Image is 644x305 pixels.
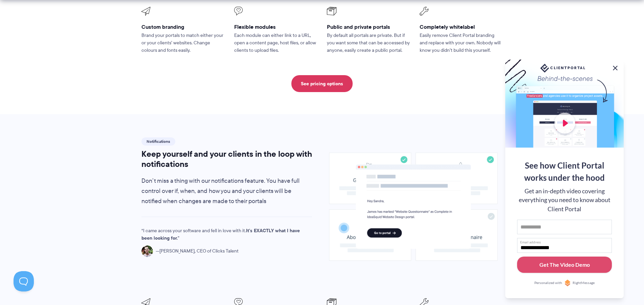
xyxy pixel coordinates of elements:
[291,75,353,92] a: See pricing options
[517,238,612,253] input: Email address
[420,32,503,54] p: Easily remove Client Portal branding and replace with your own. Nobody will know you didn’t build...
[141,227,300,242] strong: It's EXACTLY what I have been looking for.
[14,271,34,291] iframe: Toggle Customer Support
[141,176,312,206] p: Don’t miss a thing with our notifications feature. You have full control over if, when, and how y...
[141,137,175,146] span: Notifications
[327,32,410,54] p: By default all portals are private. But if you want some that can be accessed by anyone, easily c...
[517,257,612,273] button: Get The Video Demo
[141,227,301,242] p: I came across your software and fell in love with it.
[234,32,317,54] p: Each module can either link to a URL, open a content page, host files, or allow clients to upload...
[539,261,590,269] div: Get The Video Demo
[234,23,317,30] h3: Flexible modules
[141,23,225,30] h3: Custom branding
[517,159,612,184] div: See how Client Portal works under the hood
[420,23,503,30] h3: Completely whitelabel
[156,247,239,255] span: [PERSON_NAME], CEO of Clicks Talent
[517,187,612,214] div: Get an in-depth video covering everything you need to know about Client Portal
[564,280,571,286] img: Personalized with RightMessage
[517,280,612,286] a: Personalized withRightMessage
[534,280,562,286] span: Personalized with
[141,32,225,54] p: Brand your portals to match either your or your clients’ websites. Change colours and fonts easily.
[141,149,312,169] h2: Keep yourself and your clients in the loop with notifications
[327,23,410,30] h3: Public and private portals
[573,280,595,286] span: RightMessage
